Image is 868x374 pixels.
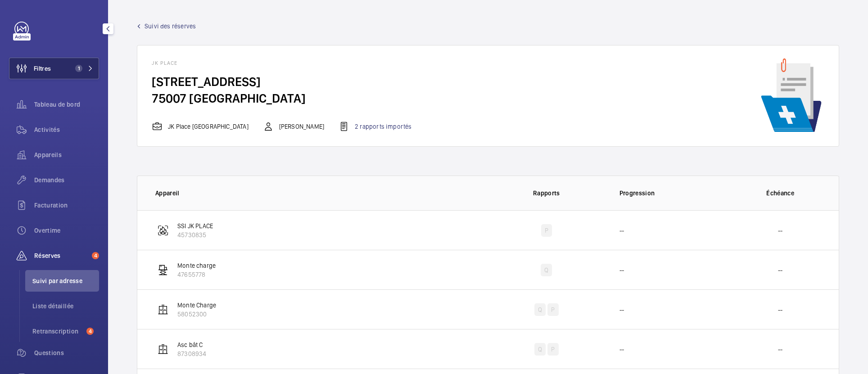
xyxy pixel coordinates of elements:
p: Monte charge [177,261,216,270]
div: P [547,343,558,356]
div: P [541,224,552,237]
p: Asc bât C [177,340,206,349]
span: Activités [34,125,99,134]
p: -- [778,266,782,275]
p: 45730835 [177,230,213,239]
div: 2 rapports importés [339,121,411,132]
p: Échéance [728,189,832,198]
div: Q [534,343,546,356]
p: Appareil [155,189,488,198]
p: -- [619,266,624,275]
p: Monte Charge [177,301,216,310]
div: Q [534,303,546,316]
h4: JK PLACE [152,60,426,73]
span: Liste détaillée [32,302,99,311]
span: Retranscription [32,327,83,336]
span: Suivi des réserves [145,22,196,31]
p: 58052300 [177,310,216,319]
span: 1 [75,65,82,72]
img: elevator.svg [158,344,168,355]
span: Overtime [34,226,99,235]
span: 4 [86,328,94,335]
p: -- [778,345,782,354]
div: [PERSON_NAME] [263,121,324,132]
span: Suivi par adresse [32,276,99,285]
p: Rapports [494,189,599,198]
p: 87308934 [177,349,206,358]
span: Appareils [34,150,99,159]
p: 47655778 [177,270,216,279]
span: Facturation [34,201,99,210]
img: freight_elevator.svg [158,265,168,275]
span: Demandes [34,176,99,185]
div: JK Place [GEOGRAPHIC_DATA] [152,121,249,132]
span: Réserves [34,251,88,260]
p: -- [778,305,782,314]
div: Q [541,264,552,276]
p: -- [619,345,624,354]
img: elevator.svg [158,304,168,315]
p: -- [778,226,782,235]
img: fire_alarm.svg [158,225,168,236]
button: Filtres1 [9,58,99,79]
p: Progression [619,189,722,198]
span: Tableau de bord [34,100,99,109]
h4: [STREET_ADDRESS] 75007 [GEOGRAPHIC_DATA] [152,73,426,107]
div: P [547,303,558,316]
span: Questions [34,348,99,357]
span: 4 [92,252,99,259]
p: -- [619,226,624,235]
p: SSI JK PLACE [177,221,213,230]
p: -- [619,305,624,314]
span: Filtres [34,64,51,73]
